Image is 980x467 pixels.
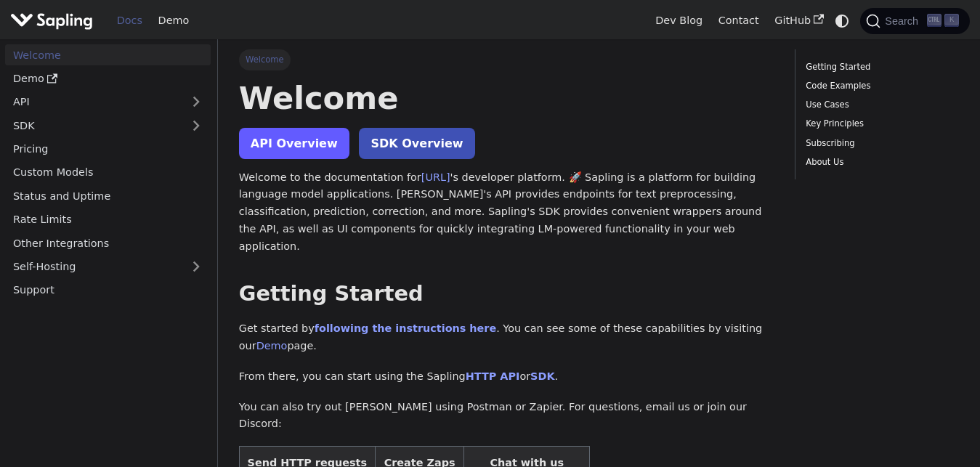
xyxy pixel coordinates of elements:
p: Get started by . You can see some of these capabilities by visiting our page. [239,320,774,355]
a: Rate Limits [5,209,211,230]
h1: Welcome [239,78,774,118]
a: About Us [806,155,954,169]
kbd: K [944,14,959,27]
a: GitHub [766,9,831,32]
p: Welcome to the documentation for 's developer platform. 🚀 Sapling is a platform for building lang... [239,169,774,256]
a: Demo [5,68,211,89]
a: API Overview [239,128,349,159]
a: SDK [5,115,182,136]
button: Search (Ctrl+K) [860,8,969,34]
a: Demo [150,9,197,32]
p: You can also try out [PERSON_NAME] using Postman or Zapier. For questions, email us or join our D... [239,399,774,434]
nav: Breadcrumbs [239,49,774,70]
a: Getting Started [806,60,954,74]
span: Search [880,15,927,27]
button: Switch between dark and light mode (currently system mode) [832,10,853,31]
a: Welcome [5,44,211,65]
a: Dev Blog [647,9,710,32]
a: Self-Hosting [5,256,211,277]
a: Demo [256,340,288,352]
a: Custom Models [5,162,211,183]
a: SDK [530,370,554,382]
a: [URL] [421,171,450,183]
a: Other Integrations [5,232,211,253]
a: Status and Uptime [5,185,211,206]
img: Sapling.ai [10,10,93,31]
a: Code Examples [806,79,954,93]
a: Key Principles [806,117,954,131]
a: Subscribing [806,137,954,150]
a: Use Cases [806,98,954,112]
a: HTTP API [466,370,520,382]
p: From there, you can start using the Sapling or . [239,368,774,386]
a: API [5,92,182,113]
span: Welcome [239,49,291,70]
a: SDK Overview [359,128,474,159]
a: following the instructions here [315,322,496,334]
a: Contact [710,9,767,32]
a: Docs [109,9,150,32]
button: Expand sidebar category 'API' [182,92,211,113]
h2: Getting Started [239,281,774,307]
a: Support [5,280,211,301]
a: Pricing [5,139,211,160]
button: Expand sidebar category 'SDK' [182,115,211,136]
a: Sapling.ai [10,10,98,31]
